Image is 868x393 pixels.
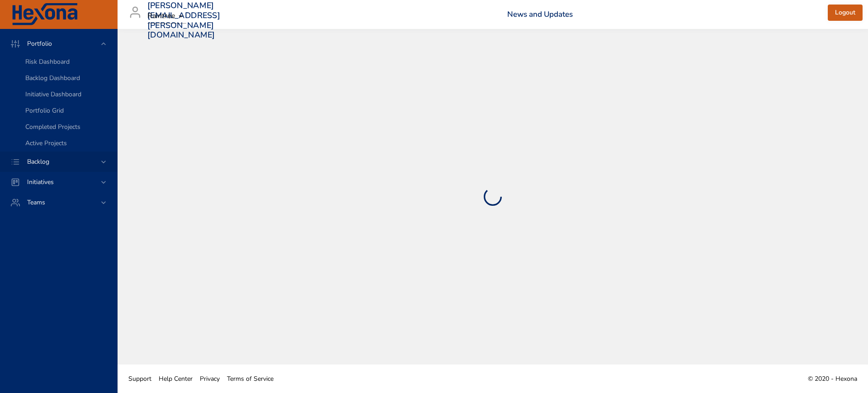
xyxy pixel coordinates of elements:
img: Hexona [11,3,79,26]
span: © 2020 - Hexona [808,374,857,383]
span: Portfolio [20,39,59,48]
span: Support [128,374,151,383]
span: Logout [835,7,855,19]
button: Logout [828,5,863,21]
span: Risk Dashboard [25,57,70,66]
span: Privacy [200,374,220,383]
div: Raintree [147,9,186,24]
span: Backlog [20,157,57,166]
a: Terms of Service [223,369,277,389]
span: Terms of Service [227,374,274,383]
a: Privacy [196,369,223,389]
span: Initiatives [20,178,61,186]
span: Teams [20,198,52,207]
span: Help Center [159,374,193,383]
h3: [PERSON_NAME][EMAIL_ADDRESS][PERSON_NAME][DOMAIN_NAME] [147,1,220,40]
span: Active Projects [25,139,67,147]
a: Help Center [155,369,196,389]
a: Support [125,369,155,389]
span: Portfolio Grid [25,106,64,115]
span: Initiative Dashboard [25,90,81,99]
span: Completed Projects [25,123,80,131]
a: News and Updates [507,9,573,19]
span: Backlog Dashboard [25,74,80,82]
